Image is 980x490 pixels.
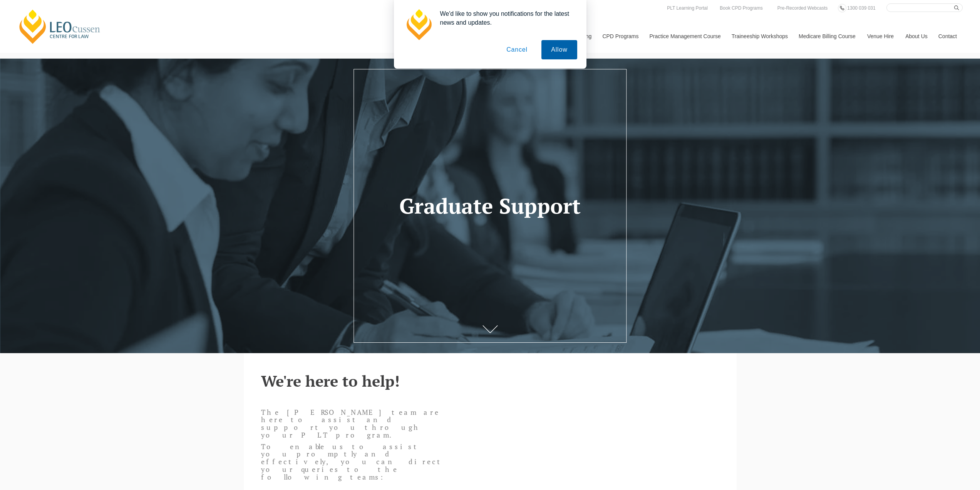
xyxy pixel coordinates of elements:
[541,40,577,59] button: Allow
[372,194,608,218] h1: Graduate Support
[261,372,719,389] h2: We're here to help!
[434,9,577,27] div: We'd like to show you notifications for the latest news and updates.
[261,443,445,481] p: To enable us to assist you promptly and effectively, you can direct your queries to the following...
[497,40,537,59] button: Cancel
[261,409,445,439] p: The [PERSON_NAME] team are here to assist and support you through your PLT program.
[403,9,434,40] img: notification icon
